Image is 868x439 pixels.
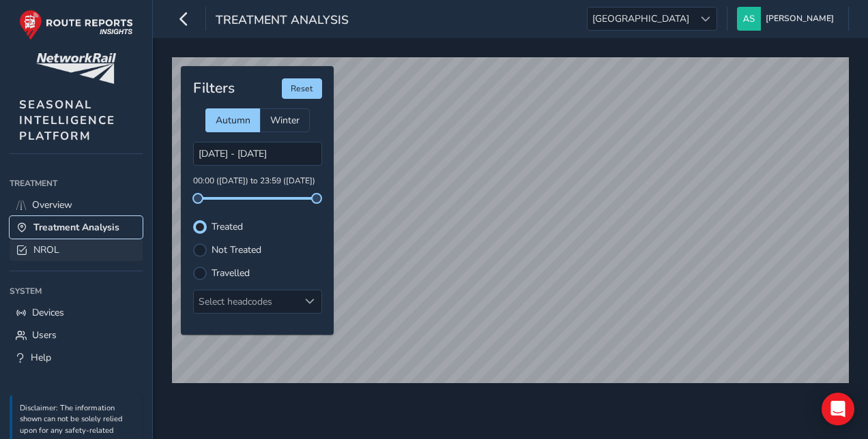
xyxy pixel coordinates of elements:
[194,290,299,313] div: Select headcodes
[260,108,310,132] div: Winter
[10,324,143,346] a: Users
[31,351,51,364] span: Help
[19,97,115,144] span: SEASONAL INTELLIGENCE PLATFORM
[212,269,250,278] label: Travelled
[10,173,143,194] div: Treatment
[32,198,72,211] span: Overview
[10,239,143,261] a: NROL
[33,243,59,256] span: NROL
[10,346,143,369] a: Help
[766,7,834,31] span: [PERSON_NAME]
[193,80,235,97] h4: Filters
[216,12,349,31] span: Treatment Analysis
[10,194,143,216] a: Overview
[10,281,143,301] div: System
[36,53,116,84] img: customer logo
[216,114,250,127] span: Autumn
[588,7,694,30] span: [GEOGRAPHIC_DATA]
[270,114,300,127] span: Winter
[737,7,839,31] button: [PERSON_NAME]
[172,57,849,383] canvas: Map
[10,301,143,324] a: Devices
[737,7,761,31] img: diamond-layout
[10,216,143,239] a: Treatment Analysis
[212,222,243,232] label: Treated
[32,306,64,319] span: Devices
[193,175,322,187] p: 00:00 ([DATE]) to 23:59 ([DATE])
[205,108,260,132] div: Autumn
[33,221,119,234] span: Treatment Analysis
[32,329,57,342] span: Users
[19,10,133,40] img: rr logo
[822,393,854,425] div: Open Intercom Messenger
[282,78,322,99] button: Reset
[212,245,261,255] label: Not Treated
